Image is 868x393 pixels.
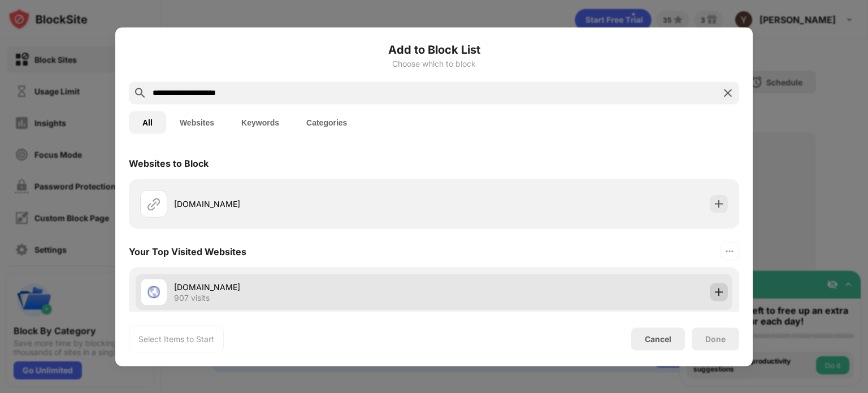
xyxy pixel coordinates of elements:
img: url.svg [147,197,160,210]
img: favicons [147,285,160,299]
div: [DOMAIN_NAME] [174,281,434,293]
div: Websites to Block [129,157,209,169]
button: Categories [293,111,361,133]
img: search.svg [133,86,147,100]
div: Done [705,334,726,343]
h6: Add to Block List [129,41,739,58]
button: Websites [166,111,228,133]
button: Keywords [228,111,293,133]
button: All [129,111,166,133]
div: 907 visits [174,293,210,303]
div: Select Items to Start [138,333,214,344]
img: search-close [721,86,735,100]
div: Cancel [645,334,671,344]
div: [DOMAIN_NAME] [174,198,434,210]
div: Choose which to block [129,59,739,68]
div: Your Top Visited Websites [129,245,246,257]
